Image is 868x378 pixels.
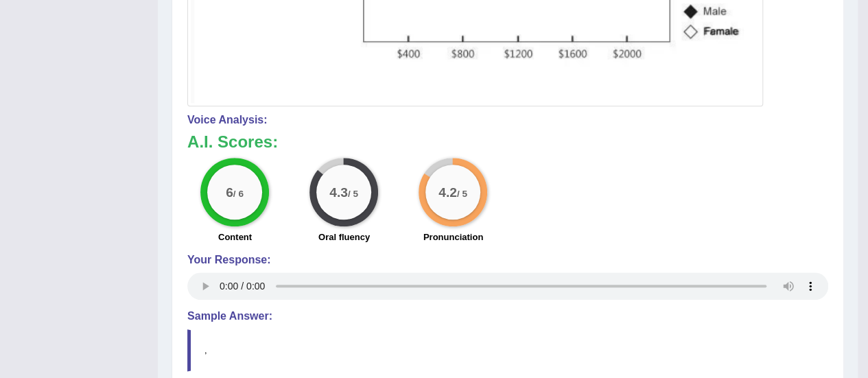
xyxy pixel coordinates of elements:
small: / 5 [457,189,467,199]
small: / 5 [348,189,358,199]
h4: Your Response: [187,254,828,266]
big: 4.3 [330,185,349,200]
h4: Sample Answer: [187,310,828,322]
label: Oral fluency [318,231,370,244]
small: / 6 [233,189,244,199]
blockquote: , [187,329,828,371]
big: 6 [226,185,234,200]
h4: Voice Analysis: [187,114,828,126]
label: Pronunciation [423,231,483,244]
b: A.I. Scores: [187,132,278,151]
label: Content [218,231,252,244]
big: 4.2 [439,185,458,200]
